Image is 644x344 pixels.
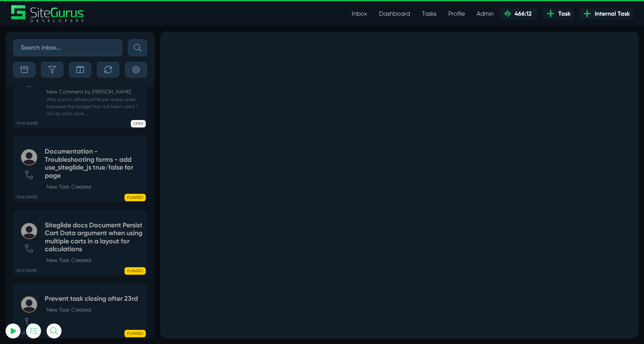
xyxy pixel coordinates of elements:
[13,283,147,338] a: 14:13 [DATE] Prevent task closing after 23rdNew Task Created PLANNED
[45,295,138,303] h5: Prevent task closing after 23rd
[471,6,500,21] a: Admin
[45,221,143,253] h5: Siteglide docs Document Persist Cart Data argument when using multiple carts in a layout for calc...
[592,9,630,18] span: Internal Task
[373,6,416,21] a: Dashboard
[11,5,84,22] a: SiteGurus
[13,39,122,56] input: Search Inbox...
[131,120,146,127] span: OPEN
[45,96,143,117] small: Was paid in advance.Please leave open because the budget has not been used. I will do a bit more ...
[124,267,146,275] span: PLANNED
[47,306,138,314] p: New Task Created
[13,136,147,202] a: 13:36 [DATE] Documentation - Troubleshooting forms - add use_siteglide_js true/false for pageNew ...
[47,183,143,191] p: New Task Created
[346,6,373,21] a: Inbox
[543,8,574,19] a: Task
[16,195,37,200] b: 13:36 [DATE]
[555,9,571,18] span: Task
[11,5,84,22] img: Sitegurus Logo
[442,6,471,21] a: Profile
[500,8,537,19] a: 466:12
[580,8,633,19] a: Internal Task
[124,194,146,201] span: PLANNED
[13,210,147,276] a: 14:12 [DATE] Siteglide docs Document Persist Cart Data argument when using multiple carts in a la...
[47,88,143,96] p: New Comment by [PERSON_NAME]
[13,57,147,129] a: 10:04 [DATE] Horse Bit Hire On-site SEO (RW only)New Comment by [PERSON_NAME] Was paid in advance...
[45,148,143,180] h5: Documentation - Troubleshooting forms - add use_siteglide_js true/false for page
[512,10,531,17] span: 466:12
[416,6,442,21] a: Tasks
[16,121,38,126] b: 10:04 [DATE]
[124,330,146,337] span: PLANNED
[47,256,143,264] p: New Task Created
[16,268,37,274] b: 14:12 [DATE]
